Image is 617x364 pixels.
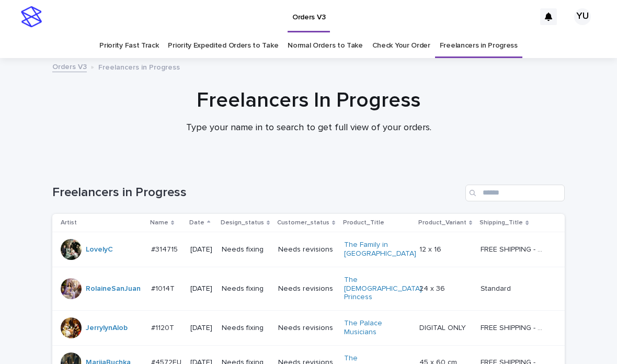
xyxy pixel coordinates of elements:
a: The Family in [GEOGRAPHIC_DATA] [344,241,416,258]
p: Needs fixing [222,285,270,293]
p: #1014T [151,282,177,293]
a: JerrylynAlob [86,324,128,333]
a: LovelyC [86,245,113,254]
p: Date [189,217,204,229]
a: Orders V3 [52,60,87,72]
h1: Freelancers In Progress [52,88,565,113]
p: [DATE] [190,324,213,333]
p: Design_status [221,217,264,229]
p: Shipping_Title [479,217,523,229]
p: Product_Title [343,217,384,229]
a: Priority Expedited Orders to Take [168,33,278,58]
p: 12 x 16 [419,243,443,254]
p: Freelancers in Progress [98,61,180,72]
tr: LovelyC #314715#314715 [DATE]Needs fixingNeeds revisionsThe Family in [GEOGRAPHIC_DATA] 12 x 1612... [52,232,565,267]
p: Needs revisions [278,324,336,333]
div: YU [574,8,591,25]
tr: RolaineSanJuan #1014T#1014T [DATE]Needs fixingNeeds revisionsThe [DEMOGRAPHIC_DATA] Princess 24 x... [52,267,565,310]
p: Type your name in to search to get full view of your orders. [99,122,518,134]
a: The [DEMOGRAPHIC_DATA] Princess [344,276,422,302]
a: The Palace Musicians [344,319,409,337]
h1: Freelancers in Progress [52,185,461,200]
p: [DATE] [190,285,213,293]
p: #1120T [151,322,176,333]
p: Needs revisions [278,245,336,254]
p: Needs revisions [278,285,336,293]
tr: JerrylynAlob #1120T#1120T [DATE]Needs fixingNeeds revisionsThe Palace Musicians DIGITAL ONLYDIGIT... [52,311,565,346]
p: #314715 [151,243,180,254]
p: Name [150,217,168,229]
p: Needs fixing [222,245,270,254]
p: FREE SHIPPING - preview in 1-2 business days, after your approval delivery will take 5-10 b.d. [481,322,548,333]
a: Freelancers in Progress [440,33,518,58]
p: Customer_status [277,217,329,229]
p: [DATE] [190,245,213,254]
a: RolaineSanJuan [86,285,141,293]
a: Check Your Order [372,33,430,58]
a: Priority Fast Track [99,33,158,58]
p: Artist [61,217,77,229]
p: Needs fixing [222,324,270,333]
a: Normal Orders to Take [288,33,363,58]
p: Standard [481,282,513,293]
img: stacker-logo-s-only.png [21,6,42,27]
p: 24 x 36 [419,282,447,293]
p: FREE SHIPPING - preview in 1-2 business days, after your approval delivery will take 5-10 b.d. [481,243,548,254]
input: Search [465,185,565,201]
p: Product_Variant [418,217,466,229]
p: DIGITAL ONLY [419,322,468,333]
